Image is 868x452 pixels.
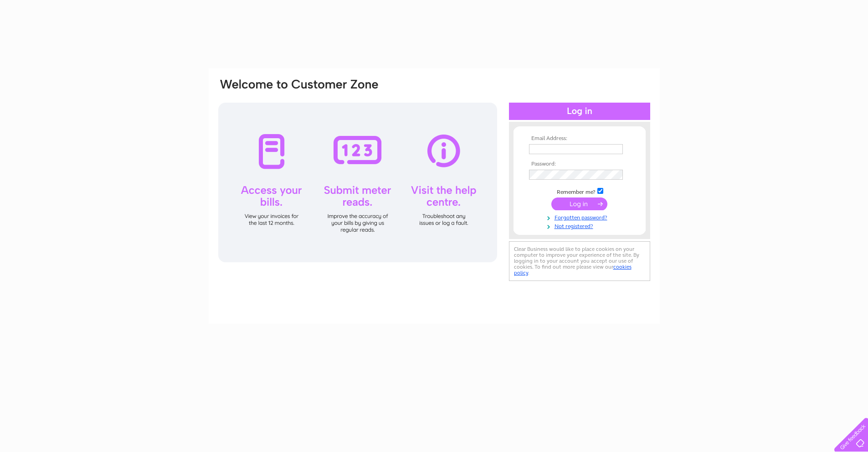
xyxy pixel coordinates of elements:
th: Email Address: [527,135,632,142]
th: Password: [527,161,632,167]
a: Forgotten password? [529,213,632,221]
td: Remember me? [527,187,632,196]
a: Not registered? [529,221,632,230]
input: Submit [551,197,607,210]
div: Clear Business would like to place cookies on your computer to improve your experience of the sit... [509,241,650,281]
a: cookies policy [514,264,632,276]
